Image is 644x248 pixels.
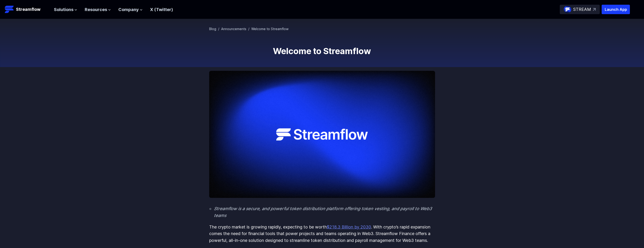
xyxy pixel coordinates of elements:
[54,6,77,13] button: Solutions
[251,27,288,31] span: Welcome to Streamflow
[221,27,246,31] a: Announcements
[209,27,216,31] a: Blog
[118,6,139,13] span: Company
[16,6,40,13] p: Streamflow
[214,206,432,218] em: Streamflow is a secure, and powerful token distribution platform offering token vesting, and payr...
[150,7,173,12] a: X (Twitter)
[118,6,143,13] button: Company
[327,224,371,229] a: $218.3 Billion by 2030
[564,6,571,13] img: streamflow-logo-circle.png
[85,6,107,13] span: Resources
[54,6,73,13] span: Solutions
[248,27,249,31] span: /
[209,46,435,56] h1: Welcome to Streamflow
[593,8,596,11] img: top-right-arrow.svg
[560,5,600,14] a: STREAM
[5,5,14,14] img: Streamflow Logo
[209,224,435,244] p: The crypto market is growing rapidly, expecting to be worth . With crypto’s rapid expansion comes...
[5,5,49,14] a: Streamflow
[602,5,630,14] button: Launch App
[218,27,219,31] span: /
[85,6,111,13] button: Resources
[573,6,591,13] p: STREAM
[209,71,435,198] img: Welcome to Streamflow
